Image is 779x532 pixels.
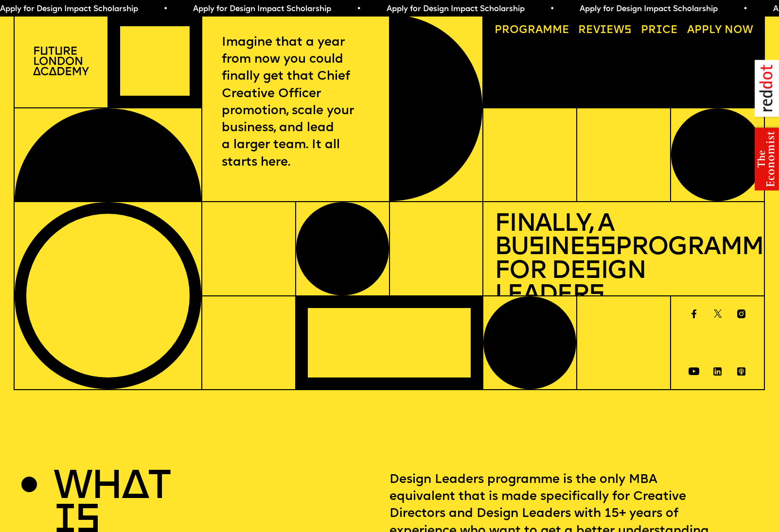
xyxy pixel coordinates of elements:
span: ss [584,236,615,260]
p: Imagine that a year from now you could finally get that Chief Creative Officer promotion, scale y... [222,34,370,171]
span: s [589,283,604,308]
span: A [687,25,694,36]
span: • [356,5,361,13]
span: a [535,25,543,36]
h1: Finally, a Bu ine Programme for De ign Leader [495,213,753,308]
span: s [585,259,600,284]
a: Apply now [682,20,759,41]
a: Price [636,20,683,41]
span: • [163,5,168,13]
a: Reviews [573,20,637,41]
span: s [529,236,544,260]
a: Programme [489,20,575,41]
span: • [550,5,554,13]
span: • [743,5,747,13]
